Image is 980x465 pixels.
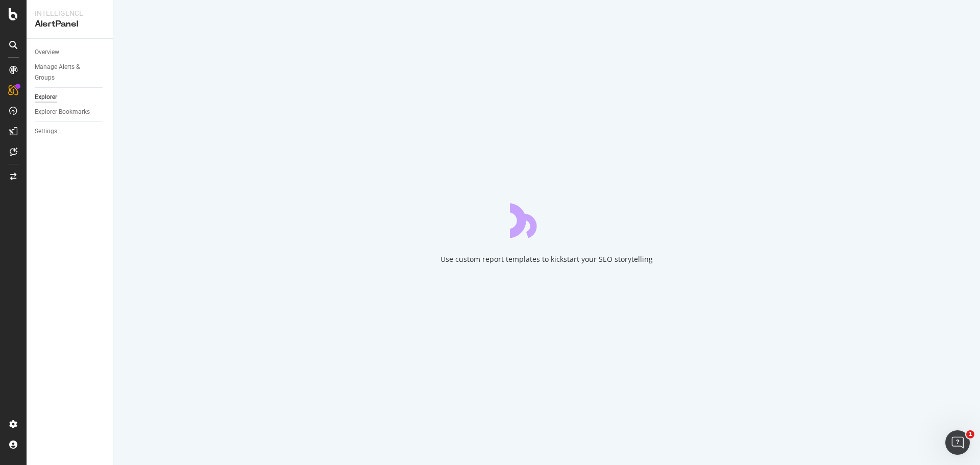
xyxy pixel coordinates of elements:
[35,107,106,117] a: Explorer Bookmarks
[35,47,106,58] a: Overview
[35,126,106,137] a: Settings
[35,47,59,58] div: Overview
[35,107,90,117] div: Explorer Bookmarks
[35,62,96,83] div: Manage Alerts & Groups
[945,430,970,455] iframe: Intercom live chat
[510,201,583,238] div: animation
[35,8,105,18] div: Intelligence
[966,430,974,438] span: 1
[35,126,57,137] div: Settings
[440,254,653,264] div: Use custom report templates to kickstart your SEO storytelling
[35,92,57,103] div: Explorer
[35,18,105,30] div: AlertPanel
[35,92,106,103] a: Explorer
[35,62,106,83] a: Manage Alerts & Groups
